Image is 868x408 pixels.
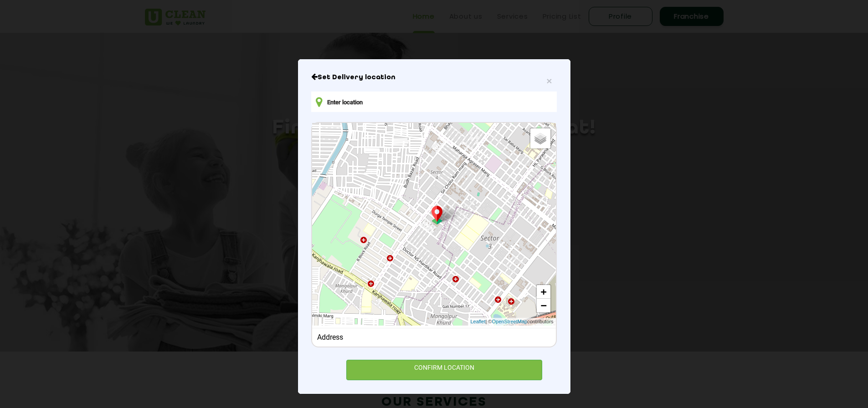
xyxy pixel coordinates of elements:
input: Enter location [311,92,556,112]
a: Zoom out [537,299,550,312]
a: Zoom in [537,285,550,299]
a: Layers [530,128,550,148]
div: Address [317,333,551,342]
div: | © contributors [468,318,555,326]
div: CONFIRM LOCATION [346,360,543,380]
span: × [546,76,552,86]
a: Leaflet [470,318,485,326]
button: Close [546,76,552,86]
a: OpenStreetMap [492,318,527,326]
h6: Close [311,73,556,82]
